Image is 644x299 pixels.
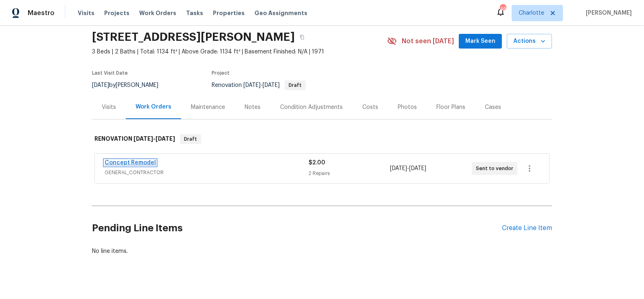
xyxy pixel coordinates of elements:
[390,164,427,173] span: -
[134,136,175,142] span: -
[243,82,280,88] span: -
[465,36,495,47] span: Mark Seen
[105,160,156,166] a: Concept Remodel
[280,103,343,111] div: Condition Adjustments
[212,71,230,75] span: Project
[476,164,517,173] span: Sent to vendor
[459,34,502,49] button: Mark Seen
[156,136,175,142] span: [DATE]
[92,82,109,88] span: [DATE]
[102,103,116,111] div: Visits
[583,9,632,17] span: [PERSON_NAME]
[309,160,325,166] span: $2.00
[213,9,245,17] span: Properties
[212,82,306,88] span: Renovation
[78,9,94,17] span: Visits
[436,103,465,111] div: Floor Plans
[500,5,506,13] div: 46
[402,37,454,45] span: Not seen [DATE]
[243,82,261,88] span: [DATE]
[502,224,552,232] div: Create Line Item
[28,9,55,17] span: Maestro
[513,36,545,47] span: Actions
[92,48,387,56] span: 3 Beds | 2 Baths | Total: 1134 ft² | Above Grade: 1134 ft² | Basement Finished: N/A | 1971
[398,103,417,111] div: Photos
[362,103,378,111] div: Costs
[485,103,501,111] div: Cases
[191,103,225,111] div: Maintenance
[92,71,128,75] span: Last Visit Date
[295,30,309,44] button: Copy Address
[92,126,552,152] div: RENOVATION [DATE]-[DATE]Draft
[136,103,171,111] div: Work Orders
[285,83,305,88] span: Draft
[92,80,168,90] div: by [PERSON_NAME]
[105,168,309,177] span: GENERAL_CONTRACTOR
[92,247,552,255] div: No line items.
[263,82,280,88] span: [DATE]
[390,166,407,171] span: [DATE]
[92,33,295,41] h2: [STREET_ADDRESS][PERSON_NAME]
[245,103,261,111] div: Notes
[104,9,129,17] span: Projects
[186,10,203,16] span: Tasks
[519,9,544,17] span: Charlotte
[134,136,153,142] span: [DATE]
[181,135,200,143] span: Draft
[94,134,175,144] h6: RENOVATION
[139,9,176,17] span: Work Orders
[92,209,502,247] h2: Pending Line Items
[309,169,390,177] div: 2 Repairs
[507,34,552,49] button: Actions
[254,9,307,17] span: Geo Assignments
[410,166,427,171] span: [DATE]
